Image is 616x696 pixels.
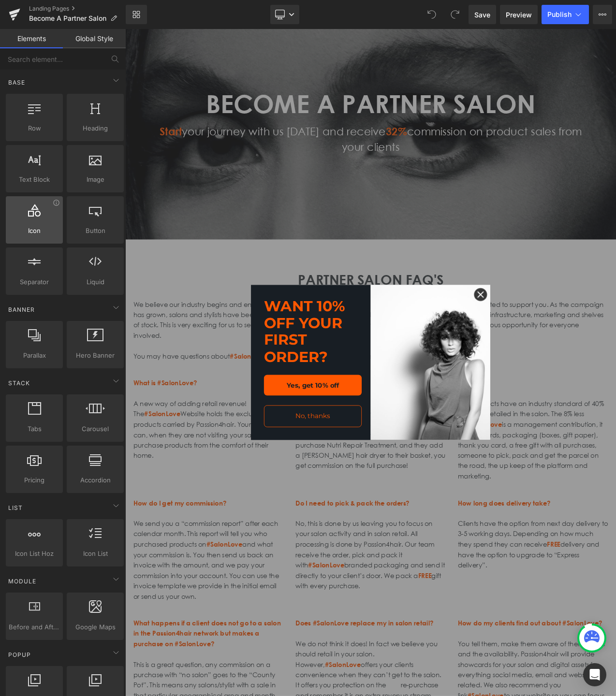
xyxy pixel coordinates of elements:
span: Separator [9,277,60,287]
button: Yes, get 10% off [165,412,282,437]
span: Heading [70,123,121,133]
span: Accordion [70,475,121,485]
button: More [593,5,612,24]
span: Become A Partner Salon [29,14,106,22]
span: Module [7,577,37,586]
span: Stack [7,378,31,388]
button: No, thanks [165,449,282,474]
a: Preview [500,5,538,24]
div: Open Intercom Messenger [583,663,606,686]
span: Google Maps [70,622,121,632]
span: Banner [7,305,36,314]
span: Text Block [9,174,60,185]
span: Tabs [9,424,60,434]
span: Liquid [70,277,121,287]
span: Pricing [9,475,60,485]
span: Row [9,123,60,133]
span: Hero Banner [70,350,121,361]
svg: close icon [420,313,427,320]
span: Before and After Images [9,622,60,632]
span: List [7,503,24,512]
span: Icon List Hoz [9,549,60,559]
span: Icon List [70,549,121,559]
a: New Library [126,5,147,24]
span: Publish [547,11,572,18]
span: Preview [506,10,532,20]
a: Global Style [63,29,126,48]
span: Save [474,10,490,20]
strong: WANT 10% OFF YOUR FIRST ORDER? [165,319,262,401]
span: Parallax [9,350,60,361]
button: Undo [422,5,441,24]
a: Landing Pages [29,5,126,13]
span: Icon [9,226,60,236]
button: Close [412,305,435,328]
span: Base [7,78,26,87]
span: Image [70,174,121,185]
span: Carousel [70,424,121,434]
button: Publish [542,5,589,24]
div: View Information [53,199,60,206]
span: Popup [7,650,32,659]
button: Redo [445,5,465,24]
span: Button [70,226,121,236]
